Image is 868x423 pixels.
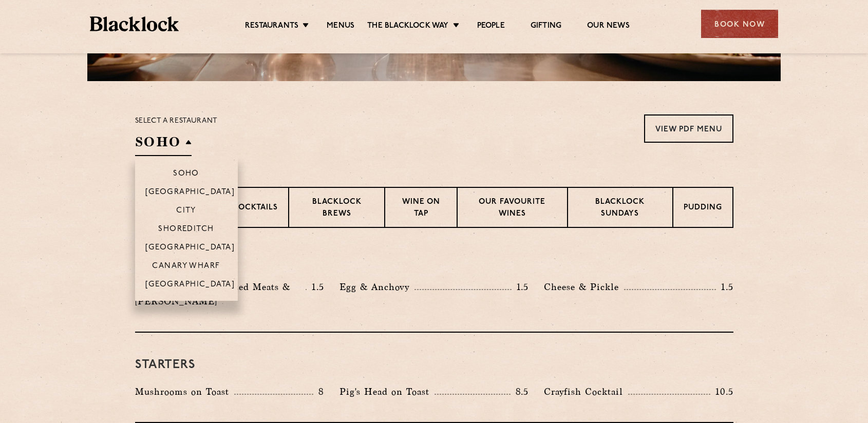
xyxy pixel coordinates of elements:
p: Pig's Head on Toast [339,384,435,399]
a: Restaurants [245,21,298,32]
a: Our News [587,21,630,32]
a: View PDF Menu [644,114,733,143]
p: [GEOGRAPHIC_DATA] [145,188,235,198]
p: 1.5 [307,280,324,294]
p: Mushrooms on Toast [135,384,234,399]
img: BL_Textured_Logo-footer-cropped.svg [90,16,179,31]
div: Book Now [701,10,778,38]
h3: Starters [135,358,733,372]
p: Cheese & Pickle [544,280,624,294]
a: The Blacklock Way [367,21,448,32]
p: 10.5 [710,385,733,398]
a: Gifting [531,21,561,32]
p: Blacklock Brews [299,197,374,221]
p: Canary Wharf [152,262,220,272]
p: Select a restaurant [135,114,218,128]
a: Menus [327,21,354,32]
p: Cocktails [232,202,278,215]
p: 8 [313,385,324,398]
h2: SOHO [135,133,192,156]
p: City [176,206,196,217]
p: Wine on Tap [395,197,446,221]
p: Shoreditch [158,225,214,235]
p: Soho [173,169,199,180]
p: 1.5 [716,280,733,294]
p: Egg & Anchovy [339,280,414,294]
p: Our favourite wines [468,197,557,221]
p: Pudding [684,202,722,215]
p: 1.5 [512,280,529,294]
p: 8.5 [511,385,529,398]
p: [GEOGRAPHIC_DATA] [145,280,235,291]
p: Blacklock Sundays [578,197,662,221]
p: [GEOGRAPHIC_DATA] [145,243,235,254]
p: Crayfish Cocktail [544,384,628,399]
a: People [477,21,505,32]
h3: Pre Chop Bites [135,254,733,267]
